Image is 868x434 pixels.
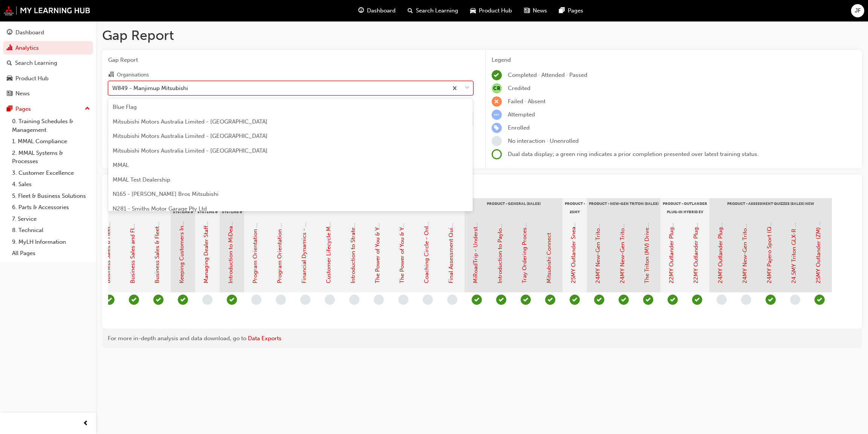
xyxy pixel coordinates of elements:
span: learningRecordVerb_NONE-icon [276,295,286,305]
span: learningRecordVerb_NONE-icon [398,295,408,305]
span: organisation-icon [108,72,114,78]
span: N281 - Smiths Motor Garage Pty Ltd [113,205,207,212]
a: 8. Technical [9,225,93,236]
span: down-icon [465,83,470,93]
span: learningRecordVerb_COMPLETE-icon [570,295,580,305]
span: Completed · Attended · Passed [508,72,587,78]
div: News [15,89,30,98]
div: Product - Outlander Plug-in Hybrid EV (Sales) [660,198,709,217]
span: search-icon [408,6,413,15]
a: 6. Parts & Accessories [9,202,93,213]
span: Dashboard [367,6,396,15]
div: For more in-depth analysis and data download, go to [108,334,856,343]
a: Introduction to Payload and Towing Capacities [497,161,503,283]
a: Data Exports [248,335,281,342]
span: learningRecordVerb_ENROLL-icon [492,123,502,133]
span: Gap Report [108,56,473,64]
span: learningRecordVerb_COMPLETE-icon [692,295,702,305]
div: Product - General (Sales) [465,198,562,217]
a: pages-iconPages [553,3,589,18]
a: Search Learning [3,56,93,70]
a: 5. Fleet & Business Solutions [9,190,93,202]
a: All Pages [9,248,93,259]
span: learningRecordVerb_PASS-icon [545,295,555,305]
a: 24.5MY Triton GLX-R (MV) - Product Quiz [790,174,797,283]
span: learningRecordVerb_PASS-icon [496,295,506,305]
span: learningRecordVerb_COMPLETE-icon [492,70,502,80]
span: learningRecordVerb_PASS-icon [594,295,604,305]
span: learningRecordVerb_PASS-icon [227,295,237,305]
span: Dual data display; a green ring indicates a prior completion presented over latest training status. [508,151,759,157]
img: mmal [4,6,90,15]
button: DashboardAnalyticsSearch LearningProduct HubNews [3,24,93,102]
span: prev-icon [83,419,89,428]
div: Dashboard [15,28,44,37]
button: Pages [3,102,93,116]
span: Enrolled [508,124,530,131]
span: guage-icon [358,6,364,15]
span: learningRecordVerb_COMPLETE-icon [472,295,482,305]
a: car-iconProduct Hub [464,3,518,18]
span: up-icon [85,104,90,114]
span: pages-icon [559,6,565,15]
span: car-icon [7,75,12,82]
span: learningRecordVerb_NONE-icon [202,295,212,305]
span: N165 - [PERSON_NAME] Bros Mitsubishi [113,191,219,197]
span: null-icon [492,83,502,93]
a: News [3,87,93,101]
span: learningRecordVerb_NONE-icon [790,295,800,305]
a: 1. MMAL Compliance [9,136,93,147]
span: learningRecordVerb_NONE-icon [741,295,751,305]
span: learningRecordVerb_NONE-icon [717,295,727,305]
div: Legend [492,56,856,64]
span: news-icon [7,90,12,97]
span: news-icon [524,6,530,15]
span: learningRecordVerb_PASS-icon [815,295,825,305]
h1: Gap Report [102,27,862,44]
div: Pages [15,105,31,113]
a: 9. MyLH Information [9,236,93,248]
span: learningRecordVerb_NONE-icon [251,295,261,305]
span: car-icon [470,6,476,15]
a: 4. Sales [9,179,93,190]
a: news-iconNews [518,3,553,18]
span: learningRecordVerb_NONE-icon [447,295,457,305]
div: Search Learning [15,59,57,67]
span: pages-icon [7,106,12,113]
span: Blue Flag [113,104,137,110]
span: MMAL Test Dealership [113,176,170,183]
a: 2. MMAL Systems & Processes [9,147,93,167]
span: learningRecordVerb_COMPLETE-icon [521,295,531,305]
a: Analytics [3,41,93,55]
a: Mitsubishi Connect [546,233,552,283]
a: Introduction to MiDealerAssist [227,205,234,283]
div: Product - Assessment Quizzes (Sales) NEW [709,198,832,217]
a: 7. Service [9,213,93,225]
a: 0. Training Schedules & Management [9,116,93,136]
span: learningRecordVerb_FAIL-icon [492,96,502,107]
span: learningRecordVerb_NONE-icon [325,295,335,305]
span: learningRecordVerb_NONE-icon [349,295,359,305]
span: Search Learning [416,6,458,15]
span: MMAL [113,162,129,168]
div: Product Hub [15,74,49,83]
span: learningRecordVerb_PASS-icon [178,295,188,305]
div: W849 - Manjimup Mitsubishi [112,84,188,92]
span: Attempted [508,111,535,118]
span: chart-icon [7,45,12,52]
span: Mitsubishi Motors Australia Limited - [GEOGRAPHIC_DATA] [113,133,267,139]
span: learningRecordVerb_ATTEMPT-icon [492,110,502,120]
span: Mitsubishi Motors Australia Limited - [GEOGRAPHIC_DATA] [113,118,267,125]
a: search-iconSearch Learning [402,3,464,18]
span: learningRecordVerb_NONE-icon [492,136,502,146]
span: learningRecordVerb_COMPLETE-icon [619,295,629,305]
span: Failed · Absent [508,98,546,105]
button: JF [851,4,864,17]
span: guage-icon [7,29,12,36]
span: Product Hub [479,6,512,15]
div: Product - 25MY Outlander [562,198,587,217]
span: learningRecordVerb_PASS-icon [153,295,164,305]
span: learningRecordVerb_NONE-icon [300,295,310,305]
span: Credited [508,85,530,92]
